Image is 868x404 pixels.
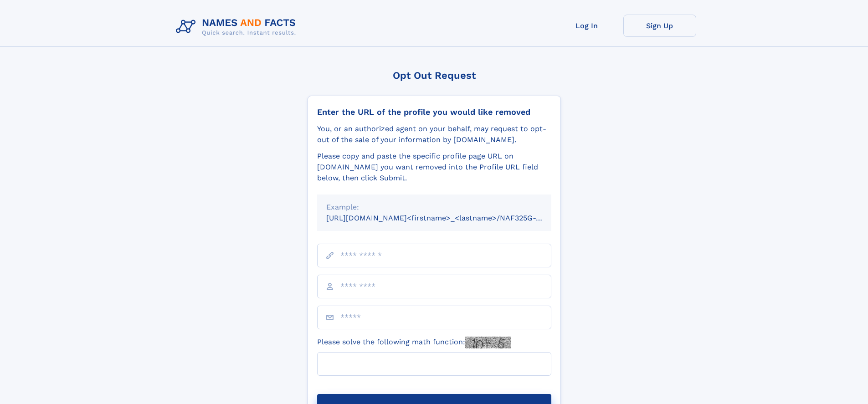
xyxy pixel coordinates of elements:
[550,15,623,37] a: Log In
[172,15,303,39] img: Logo Names and Facts
[308,70,561,81] div: Opt Out Request
[317,151,551,184] div: Please copy and paste the specific profile page URL on [DOMAIN_NAME] you want removed into the Pr...
[317,123,551,145] div: You, or an authorized agent on your behalf, may request to opt-out of the sale of your informatio...
[623,15,696,37] a: Sign Up
[317,107,551,117] div: Enter the URL of the profile you would like removed
[326,214,569,222] small: [URL][DOMAIN_NAME]<firstname>_<lastname>/NAF325G-xxxxxxxx
[326,202,542,213] div: Example:
[317,337,511,348] label: Please solve the following math function:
